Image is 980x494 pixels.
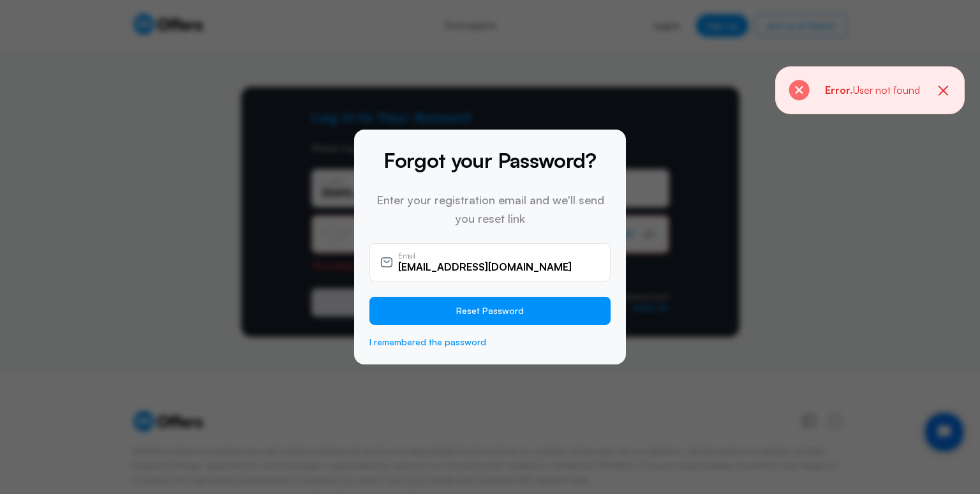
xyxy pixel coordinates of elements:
[853,84,920,96] span: User not found
[11,11,49,49] button: Open chat widget
[369,335,486,349] button: I remembered the password
[369,191,611,228] p: Enter your registration email and we'll send you reset link
[825,84,853,96] strong: Error.
[369,145,611,176] h5: Forgot your Password?
[369,297,611,325] button: Reset Password
[398,252,415,259] p: Email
